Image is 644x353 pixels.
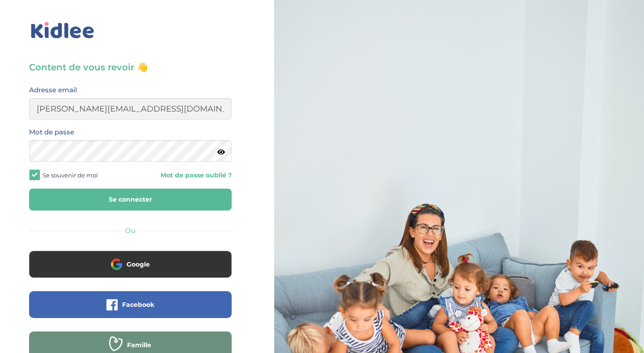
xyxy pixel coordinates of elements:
[29,61,232,73] h3: Content de vous revoir 👋
[29,266,232,275] a: Google
[29,126,74,138] label: Mot de passe
[106,299,118,310] img: facebook.png
[127,260,150,269] span: Google
[42,169,98,181] span: Se souvenir de moi
[111,258,122,270] img: google.png
[29,306,232,315] a: Facebook
[29,189,232,211] button: Se connecter
[127,340,151,349] span: Famille
[29,84,77,96] label: Adresse email
[29,291,232,318] button: Facebook
[137,171,231,180] a: Mot de passe oublié ?
[29,251,232,278] button: Google
[125,226,136,235] span: Ou
[122,300,154,309] span: Facebook
[29,20,96,41] img: logo_kidlee_bleu
[29,98,232,120] input: Email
